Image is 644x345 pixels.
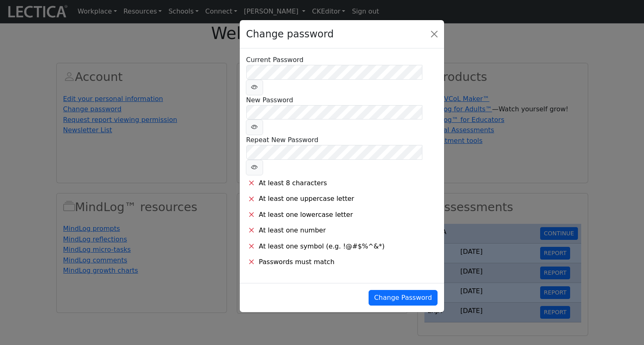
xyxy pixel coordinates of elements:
[259,211,353,218] span: At least one lowercase letter
[259,179,327,187] span: At least 8 characters
[428,28,441,41] button: Close
[246,27,334,41] h4: Change password
[246,95,293,105] label: New Password
[246,135,319,145] label: Repeat New Password
[259,258,335,266] span: Passwords must match
[259,226,326,234] span: At least one number
[259,195,354,202] span: At least one uppercase letter
[246,55,304,65] label: Current Password
[369,290,437,306] button: Change Password
[259,242,385,250] span: At least one symbol (e.g. !@#$%^&*)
